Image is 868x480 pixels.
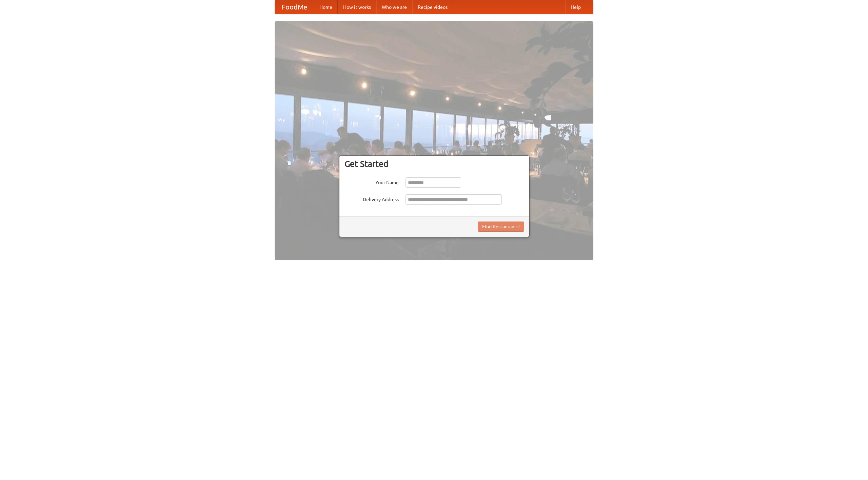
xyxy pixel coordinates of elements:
button: Find Restaurants! [478,222,524,232]
label: Your Name [344,177,399,186]
a: Help [565,0,586,14]
h3: Get Started [344,159,524,169]
a: Home [314,0,338,14]
a: Recipe videos [412,0,453,14]
a: How it works [338,0,376,14]
a: FoodMe [275,0,314,14]
a: Who we are [376,0,412,14]
label: Delivery Address [344,194,399,203]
